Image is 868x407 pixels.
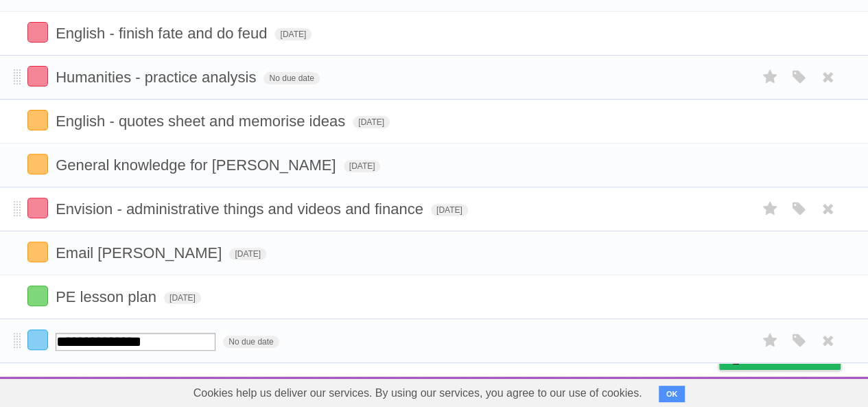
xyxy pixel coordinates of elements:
span: PE lesson plan [56,288,160,305]
span: [DATE] [353,116,390,128]
span: [DATE] [164,292,201,304]
label: Done [27,198,48,218]
label: Done [27,66,48,86]
span: English - quotes sheet and memorise ideas [56,113,349,130]
span: [DATE] [274,28,312,40]
label: Done [27,110,48,130]
span: Humanities - practice analysis [56,69,259,86]
span: Cookies help us deliver our services. By using our services, you agree to our use of cookies. [180,380,656,407]
span: No due date [263,72,319,84]
label: Star task [757,66,783,89]
label: Done [27,329,48,350]
label: Star task [757,198,783,220]
span: [DATE] [344,160,381,172]
span: [DATE] [229,248,266,260]
span: English - finish fate and do feud [56,25,270,42]
span: Email [PERSON_NAME] [56,244,225,261]
label: Done [27,154,48,174]
button: OK [659,386,685,402]
span: [DATE] [431,204,468,216]
label: Done [27,22,48,43]
label: Done [27,242,48,262]
span: Buy me a coffee [748,345,834,369]
span: General knowledge for [PERSON_NAME] [56,156,339,174]
label: Done [27,286,48,306]
span: No due date [223,336,279,348]
label: Star task [757,329,783,352]
span: Envision - administrative things and videos and finance [56,200,427,218]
